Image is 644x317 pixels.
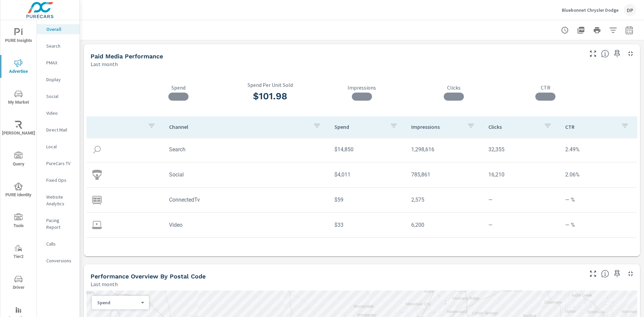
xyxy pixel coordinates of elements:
span: Tier2 [2,244,35,261]
div: Pacing Report [37,215,79,232]
p: Calls [46,241,74,247]
p: Social [46,93,74,100]
td: 2,575 [406,191,483,208]
span: Save this to your personalized report [612,48,623,59]
div: Social [37,91,79,101]
p: Display [46,76,74,83]
td: — [483,216,560,233]
span: PURE Insights [2,28,35,45]
p: Overall [46,26,74,33]
p: Conversions [46,257,74,264]
p: Direct Mail [46,126,74,133]
td: $33 [329,216,406,233]
span: PURE Identity [2,182,35,199]
img: icon-search.svg [92,145,102,155]
td: 32,355 [483,141,560,158]
p: Impressions [411,123,462,130]
div: Calls [37,239,79,249]
td: Video [164,216,329,233]
span: Tools [2,213,35,230]
p: Fixed Ops [46,177,74,183]
td: ConnectedTv [164,191,329,208]
p: Website Analytics [46,194,74,207]
div: PureCars TV [37,158,79,168]
span: [PERSON_NAME] [2,121,35,137]
td: — % [560,216,637,233]
span: Advertise [2,59,35,75]
div: Overall [37,24,79,34]
p: Spend [334,123,385,130]
td: Search [164,141,329,158]
p: CTR [565,123,615,130]
button: Make Fullscreen [588,268,598,279]
div: Website Analytics [37,192,79,209]
td: 2.06% [560,166,637,183]
button: Make Fullscreen [588,48,598,59]
span: My Market [2,90,35,106]
td: $14,850 [329,141,406,158]
td: 6,200 [406,216,483,233]
p: Video [46,110,74,116]
td: 2.49% [560,141,637,158]
p: Spend Per Unit Sold [224,82,316,88]
td: Social [164,166,329,183]
img: icon-social.svg [92,170,102,180]
p: Clicks [408,84,500,91]
div: Search [37,41,79,51]
td: 785,861 [406,166,483,183]
td: 1.8% [560,242,637,259]
p: PMAX [46,59,74,66]
button: "Export Report to PDF" [574,23,588,37]
div: Fixed Ops [37,175,79,185]
div: Local [37,142,79,152]
h3: $101.98 [224,91,316,102]
div: DP [624,4,636,16]
td: 1,281 [406,242,483,259]
p: Pacing Report [46,217,74,230]
td: Display [164,242,329,259]
p: Bluebonnet Chrysler Dodge [562,7,619,13]
div: Video [37,108,79,118]
button: Select Date Range [623,23,636,37]
span: Driver [2,275,35,292]
p: Search [46,43,74,49]
div: Display [37,74,79,85]
span: Understand performance data by postal code. Individual postal codes can be selected and expanded ... [601,270,609,278]
div: PMAX [37,58,79,68]
p: Impressions [316,84,408,91]
img: icon-video.svg [92,220,102,230]
p: Spend [97,300,138,306]
span: Query [2,152,35,168]
td: $15 [329,242,406,259]
span: Understand performance metrics over the selected time range. [601,50,609,58]
td: 16,210 [483,166,560,183]
button: Print Report [590,23,604,37]
td: — [483,191,560,208]
h5: Performance Overview By Postal Code [91,273,206,280]
td: 1,298,616 [406,141,483,158]
img: icon-connectedtv.svg [92,195,102,205]
div: Spend [92,300,144,306]
p: Local [46,143,74,150]
button: Apply Filters [606,23,620,37]
td: 23 [483,242,560,259]
p: PureCars TV [46,160,74,167]
button: Minimize Widget [625,268,636,279]
button: Minimize Widget [625,48,636,59]
td: $4,011 [329,166,406,183]
td: $59 [329,191,406,208]
span: Save this to your personalized report [612,268,623,279]
p: Clicks [488,123,539,130]
p: Channel [169,123,308,130]
td: — % [560,191,637,208]
div: Conversions [37,256,79,266]
p: Last month [91,60,118,68]
div: Direct Mail [37,125,79,135]
p: CTR [500,84,592,91]
p: Spend [132,84,224,91]
p: Last month [91,280,118,288]
h5: Paid Media Performance [91,53,163,60]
